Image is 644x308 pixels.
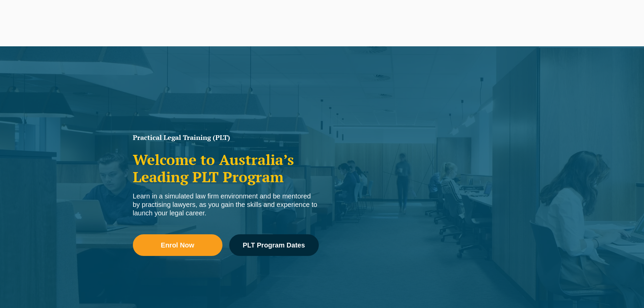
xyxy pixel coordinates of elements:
span: PLT Program Dates [243,242,305,248]
h1: Practical Legal Training (PLT) [133,134,319,141]
span: Enrol Now [161,242,194,248]
h2: Welcome to Australia’s Leading PLT Program [133,151,319,185]
a: Enrol Now [133,234,222,256]
a: PLT Program Dates [229,234,319,256]
div: Learn in a simulated law firm environment and be mentored by practising lawyers, as you gain the ... [133,192,319,217]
